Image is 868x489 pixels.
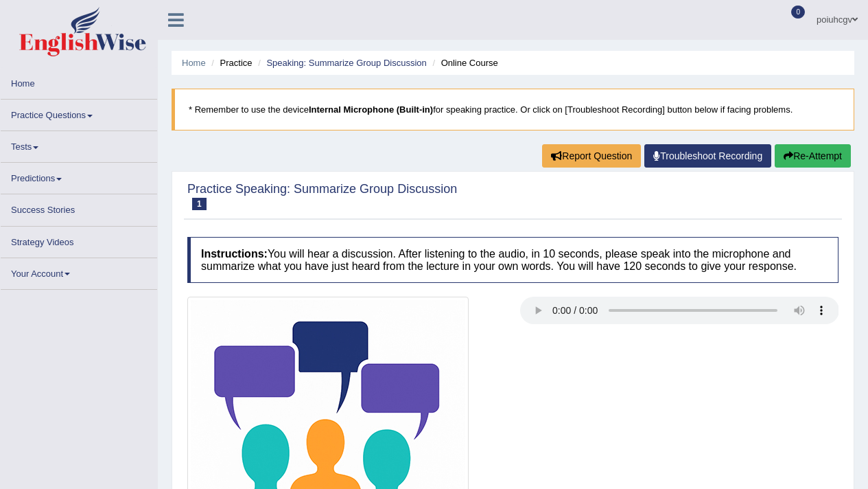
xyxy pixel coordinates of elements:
[1,100,157,126] a: Practice Questions
[201,248,268,260] b: Instructions:
[208,56,252,69] li: Practice
[182,58,206,68] a: Home
[266,58,426,68] a: Speaking: Summarize Group Discussion
[791,5,805,19] span: 0
[309,104,433,115] b: Internal Microphone (Built-in)
[187,183,457,210] h2: Practice Speaking: Summarize Group Discussion
[775,144,851,168] button: Re-Attempt
[1,163,157,190] a: Predictions
[542,144,641,168] button: Report Question
[644,144,771,168] a: Troubleshoot Recording
[1,194,157,221] a: Success Stories
[1,131,157,158] a: Tests
[1,227,157,253] a: Strategy Videos
[1,68,157,95] a: Home
[187,237,838,283] h4: You will hear a discussion. After listening to the audio, in 10 seconds, please speak into the mi...
[172,89,854,130] blockquote: * Remember to use the device for speaking practice. Or click on [Troubleshoot Recording] button b...
[429,56,497,69] li: Online Course
[192,198,207,210] span: 1
[1,258,157,285] a: Your Account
